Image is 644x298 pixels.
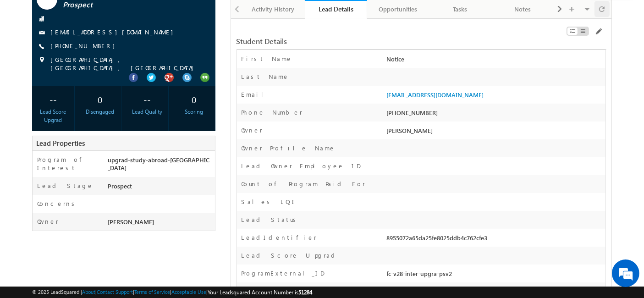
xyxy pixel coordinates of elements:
span: © 2025 LeadSquared | | | | | [32,288,312,297]
div: 8955072a65da25fe8025ddb4c762cfe3 [384,233,605,246]
span: 51284 [298,289,312,296]
div: Lead Quality [128,108,165,116]
div: upgrad-study-abroad-[GEOGRAPHIC_DATA] [105,155,215,176]
div: Minimize live chat window [150,5,172,27]
label: Last Name [242,72,290,81]
div: -- [128,91,165,108]
div: Prospect [105,182,215,194]
div: Scoring [176,108,213,116]
div: Notice [384,55,605,67]
label: LeadIdentifier [242,233,317,242]
label: Lead Score Upgrad [242,251,339,259]
label: Lead Stage [37,182,94,190]
a: [EMAIL_ADDRESS][DOMAIN_NAME] [386,91,484,99]
label: Lead Status [242,215,300,224]
label: Count of Program Paid For [242,180,366,188]
div: -- [34,91,72,108]
label: Concerns [37,199,78,208]
label: Email [242,90,271,99]
div: Lead Details [312,5,360,13]
div: Lead Score Upgrad [34,108,72,124]
label: Owner Profile Name [242,144,336,152]
label: First Name [242,55,293,63]
em: Start Chat [125,232,166,244]
span: [PHONE_NUMBER] [50,42,120,51]
span: Lead Properties [36,138,85,148]
div: [PHONE_NUMBER] [384,108,605,121]
label: Sales LQI [242,198,297,206]
a: About [82,289,95,295]
label: Phone Number [242,108,303,116]
span: Prospect [63,0,176,10]
div: Activity History [249,4,296,15]
label: ProgramExternal_ID [242,269,325,277]
div: Notes [499,4,546,15]
div: Opportunities [374,4,421,15]
span: [PERSON_NAME] [108,218,154,226]
div: 0 [176,91,213,108]
div: fc-v28-inter-upgra-psv2 [384,269,605,282]
a: [EMAIL_ADDRESS][DOMAIN_NAME] [50,28,178,36]
span: [GEOGRAPHIC_DATA], [GEOGRAPHIC_DATA], [GEOGRAPHIC_DATA] [50,55,198,72]
label: Owner [242,126,263,134]
div: Disengaged [82,108,119,116]
div: Chat with us now [48,48,154,60]
span: Your Leadsquared Account Number is [208,289,312,296]
label: Program of Interest [37,155,99,172]
label: Lead Owner Employee ID [242,162,361,170]
label: Owner [37,217,59,226]
div: Student Details [237,37,480,45]
a: Acceptable Use [171,289,206,295]
textarea: Type your message and hit 'Enter' [12,85,167,225]
a: Contact Support [97,289,133,295]
span: [PERSON_NAME] [386,127,433,134]
div: Tasks [437,4,484,15]
div: 0 [82,91,119,108]
a: Terms of Service [134,289,170,295]
img: d_60004797649_company_0_60004797649 [16,48,39,60]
